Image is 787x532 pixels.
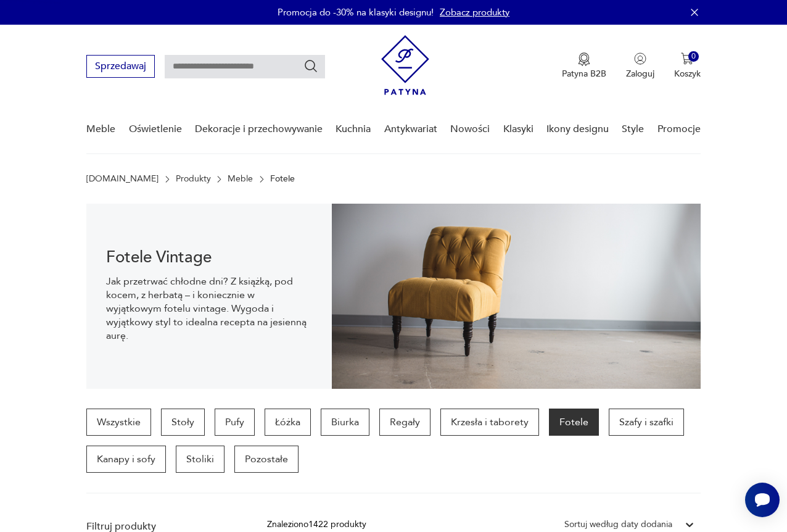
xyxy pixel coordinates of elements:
p: Koszyk [674,68,701,80]
a: Krzesła i taborety [440,409,539,436]
p: Zaloguj [626,68,654,80]
div: 0 [688,51,699,62]
button: Sprzedawaj [86,55,155,78]
p: Promocja do -30% na klasyki designu! [278,6,434,19]
iframe: Smartsupp widget button [745,483,780,517]
img: 9275102764de9360b0b1aa4293741aa9.jpg [332,204,700,389]
a: Oświetlenie [129,106,182,153]
a: Antykwariat [384,106,437,153]
p: Jak przetrwać chłodne dni? Z książką, pod kocem, z herbatą – i koniecznie w wyjątkowym fotelu vin... [106,275,312,343]
a: Łóżka [265,409,311,436]
h1: Fotele Vintage [106,250,312,265]
a: Style [622,106,644,153]
a: Meble [228,174,253,184]
a: Stoły [161,409,205,436]
button: Patyna B2B [562,52,606,80]
a: [DOMAIN_NAME] [86,174,159,184]
a: Ikony designu [546,106,609,153]
img: Ikona koszyka [681,52,693,65]
a: Stoliki [176,446,225,473]
a: Kuchnia [336,106,371,153]
a: Zobacz produkty [440,6,509,19]
p: Fotele [270,174,295,184]
img: Ikonka użytkownika [634,52,646,65]
a: Klasyki [503,106,534,153]
a: Biurka [321,409,369,436]
a: Fotele [549,409,599,436]
button: 0Koszyk [674,52,701,80]
a: Wszystkie [86,409,151,436]
a: Produkty [176,174,211,184]
a: Sprzedawaj [86,63,155,72]
a: Nowości [450,106,490,153]
a: Meble [86,106,115,153]
div: Znaleziono 1422 produkty [267,518,366,531]
a: Szafy i szafki [609,409,684,436]
a: Promocje [657,106,701,153]
button: Zaloguj [626,52,654,80]
a: Pufy [215,409,255,436]
a: Dekoracje i przechowywanie [195,106,323,153]
img: Ikona medalu [578,52,590,66]
div: Sortuj według daty dodania [564,518,672,531]
a: Regały [379,409,431,436]
button: Szukaj [303,59,318,73]
a: Ikona medaluPatyna B2B [562,52,606,80]
p: Patyna B2B [562,68,606,80]
a: Pozostałe [234,446,299,473]
img: Patyna - sklep z meblami i dekoracjami vintage [381,35,429,95]
a: Kanapy i sofy [86,446,166,473]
